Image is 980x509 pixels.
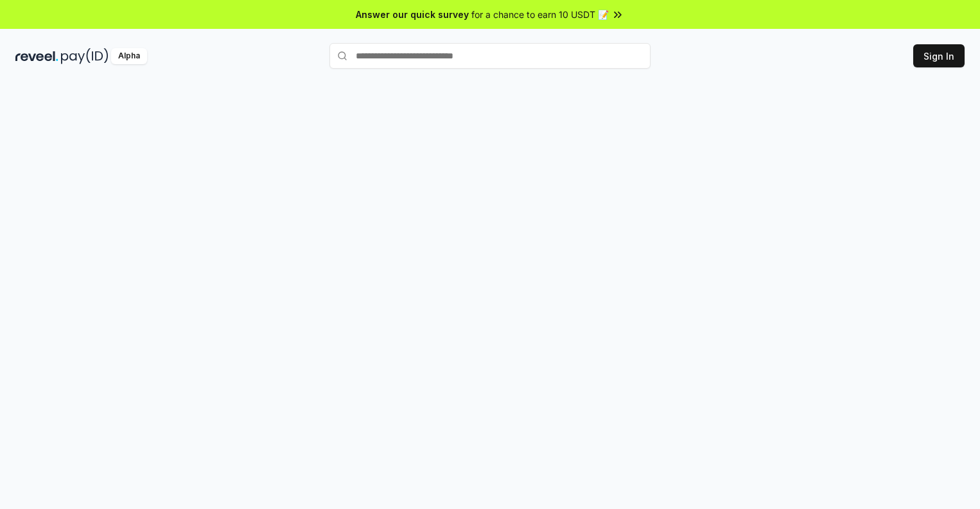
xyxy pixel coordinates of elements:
[913,44,965,67] button: Sign In
[15,48,58,64] img: reveel_dark
[356,8,469,21] span: Answer our quick survey
[471,8,609,21] span: for a chance to earn 10 USDT 📝
[61,48,109,64] img: pay_id
[111,48,147,64] div: Alpha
